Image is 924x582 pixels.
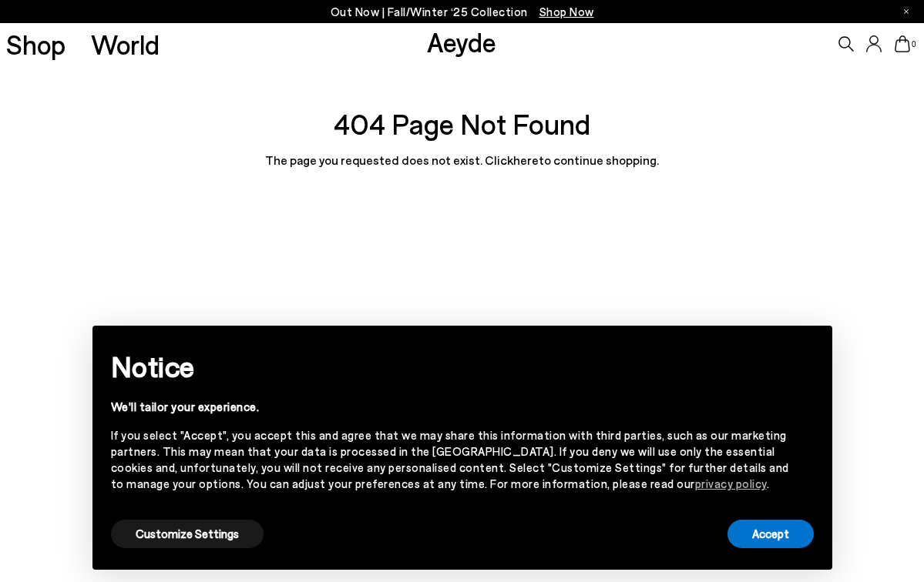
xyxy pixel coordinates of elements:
p: The page you requested does not exist. Click to continue shopping. [250,150,674,170]
a: Shop [6,31,66,58]
a: privacy policy [695,477,767,490]
h2: Notice [111,346,789,386]
a: Aeyde [427,25,496,58]
a: World [91,31,160,58]
span: × [802,337,813,360]
div: If you select "Accept", you accept this and agree that we may share this information with third p... [111,427,789,492]
button: Accept [727,520,814,548]
a: 0 [895,35,910,52]
button: Customize Settings [111,520,264,548]
span: Navigate to /collections/new-in [539,5,594,18]
div: We'll tailor your experience. [111,399,789,415]
p: Out Now | Fall/Winter ‘25 Collection [331,2,594,22]
span: 0 [910,40,918,48]
button: Close this notice [789,330,826,367]
a: here [513,152,539,167]
h2: 404 Page Not Found [250,104,674,144]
